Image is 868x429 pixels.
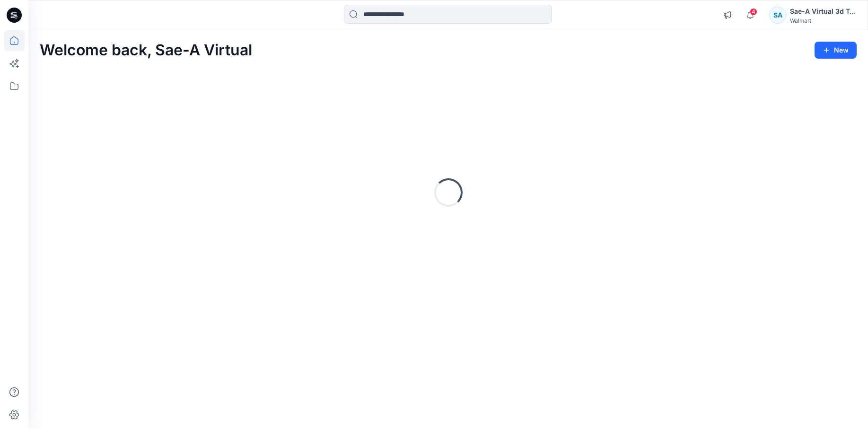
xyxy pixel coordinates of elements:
button: New [815,42,857,59]
div: Walmart [790,17,856,24]
h2: Welcome back, Sae-A Virtual [40,42,252,59]
div: SA [769,7,786,24]
div: Sae-A Virtual 3d Team [790,6,856,17]
span: 4 [750,8,757,16]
